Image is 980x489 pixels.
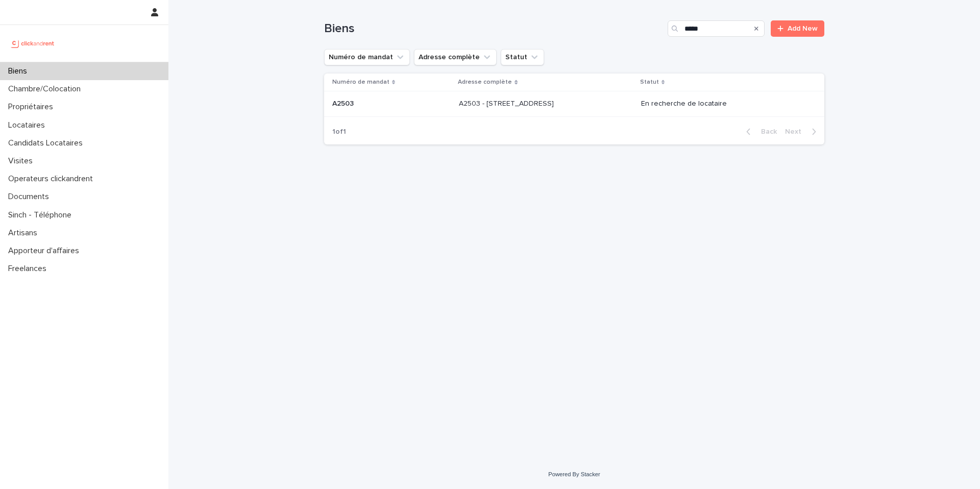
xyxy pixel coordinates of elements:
span: Next [785,128,807,135]
p: Statut [640,77,659,88]
p: A2503 - [STREET_ADDRESS] [459,97,556,108]
p: Freelances [4,264,55,274]
input: Search [668,20,765,37]
tr: A2503A2503 A2503 - [STREET_ADDRESS]A2503 - [STREET_ADDRESS] En recherche de locataire [324,91,824,117]
button: Back [738,127,781,136]
a: Add New [771,20,824,37]
p: Apporteur d'affaires [4,246,87,256]
button: Adresse complète [414,49,497,65]
button: Next [781,127,824,136]
img: UCB0brd3T0yccxBKYDjQ [8,33,58,54]
p: Biens [4,66,35,76]
button: Numéro de mandat [324,49,410,65]
p: Adresse complète [458,77,512,88]
h1: Biens [324,21,664,36]
button: Statut [501,49,544,65]
p: Candidats Locataires [4,138,91,148]
p: Operateurs clickandrent [4,174,101,184]
a: Powered By Stacker [548,471,600,477]
p: 1 of 1 [324,119,354,144]
p: Locataires [4,120,53,130]
p: Chambre/Colocation [4,84,89,94]
p: Visites [4,156,41,166]
p: Sinch - Téléphone [4,210,80,220]
span: Back [755,128,777,135]
p: En recherche de locataire [641,100,808,108]
p: Propriétaires [4,102,61,112]
span: Add New [788,25,818,32]
p: Numéro de mandat [332,77,389,88]
p: Documents [4,192,57,202]
p: A2503 [332,97,356,108]
p: Artisans [4,228,45,238]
